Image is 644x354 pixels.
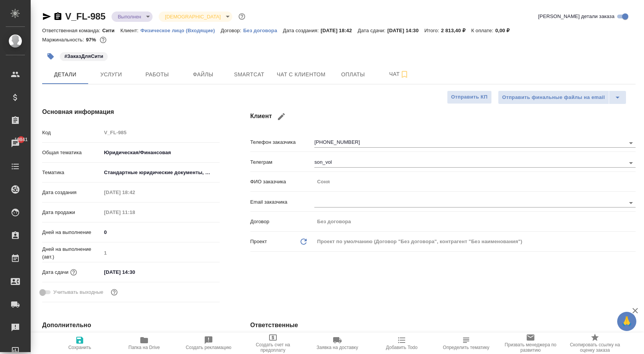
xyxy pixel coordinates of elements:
[98,35,108,45] button: 80.94 RUB;
[617,312,636,331] button: 🙏
[101,247,219,259] input: Пустое поле
[245,342,301,353] span: Создать счет на предоплату
[231,70,268,79] span: Smartcat
[42,149,101,156] p: Общая тематика
[314,235,636,248] div: Проект по умолчанию (Договор "Без договора", контрагент "Без наименования")
[381,69,417,79] span: Чат
[101,207,168,218] input: Пустое поле
[53,12,62,21] button: Скопировать ссылку
[620,313,633,329] span: 🙏
[626,158,636,168] button: Open
[502,93,605,102] span: Отправить финальные файлы на email
[387,28,424,33] p: [DATE] 14:30
[358,28,387,33] p: Дата сдачи:
[424,28,441,33] p: Итого:
[42,129,101,137] p: Код
[305,333,370,354] button: Заявка на доставку
[243,27,283,33] a: Без договора
[10,136,32,143] span: 19841
[42,189,101,196] p: Дата создания
[112,333,176,354] button: Папка на Drive
[42,321,220,330] h4: Дополнительно
[441,28,472,33] p: 2 813,40 ₽
[283,28,320,33] p: Дата создания:
[250,107,636,126] h4: Клиент
[53,288,103,296] span: Учитывать выходные
[101,166,219,179] div: Стандартные юридические документы, договоры, уставы
[317,345,358,350] span: Заявка на доставку
[250,218,315,226] p: Договор
[102,28,120,33] p: Сити
[243,28,283,33] p: Без договора
[241,333,305,354] button: Создать счет на предоплату
[176,333,241,354] button: Создать рекламацию
[86,37,98,43] p: 97%
[626,198,636,208] button: Open
[109,287,119,297] button: Выбери, если сб и вс нужно считать рабочими днями для выполнения заказа.
[65,11,105,21] a: V_FL-985
[320,28,358,33] p: [DATE] 18:42
[451,93,488,102] span: Отправить КП
[250,158,315,166] p: Телеграм
[42,107,220,117] h4: Основная информация
[64,53,103,60] p: #ЗаказДляСити
[498,91,609,104] button: Отправить финальные файлы на email
[42,12,51,21] button: Скопировать ссылку для ЯМессенджера
[101,187,168,198] input: Пустое поле
[42,229,101,236] p: Дней на выполнение
[42,28,102,33] p: Ответственная команда:
[314,216,636,227] input: Пустое поле
[250,178,315,186] p: ФИО заказчика
[434,333,498,354] button: Определить тематику
[221,28,243,33] p: Договор:
[140,28,221,33] p: Физическое лицо (Входящие)
[563,333,627,354] button: Скопировать ссылку на оценку заказа
[163,13,223,20] button: [DEMOGRAPHIC_DATA]
[42,209,101,216] p: Дата продажи
[128,345,160,350] span: Папка на Drive
[314,176,636,187] input: Пустое поле
[335,70,371,79] span: Оплаты
[115,13,143,20] button: Выполнен
[68,345,91,350] span: Сохранить
[2,134,29,153] a: 19841
[471,28,495,33] p: К оплате:
[443,345,489,350] span: Определить тематику
[42,48,59,65] button: Добавить тэг
[250,138,315,146] p: Телефон заказчика
[42,245,101,261] p: Дней на выполнение (авт.)
[495,28,516,33] p: 0,00 ₽
[250,238,267,245] p: Проект
[567,342,623,353] span: Скопировать ссылку на оценку заказа
[498,333,563,354] button: Призвать менеджера по развитию
[69,267,79,277] button: Если добавить услуги и заполнить их объемом, то дата рассчитается автоматически
[48,333,112,354] button: Сохранить
[42,268,69,276] p: Дата сдачи
[447,91,492,104] button: Отправить КП
[101,127,219,138] input: Пустое поле
[370,333,434,354] button: Добавить Todo
[42,37,86,43] p: Маржинальность:
[93,70,130,79] span: Услуги
[112,12,153,22] div: Выполнен
[186,345,232,350] span: Создать рекламацию
[47,70,84,79] span: Детали
[538,13,614,20] span: [PERSON_NAME] детали заказа
[139,70,176,79] span: Работы
[498,91,626,104] div: split button
[503,342,558,353] span: Призвать менеджера по развитию
[101,267,168,278] input: ✎ Введи что-нибудь
[185,70,222,79] span: Файлы
[400,70,409,79] svg: Подписаться
[159,12,232,22] div: Выполнен
[250,321,636,330] h4: Ответственные
[140,27,221,33] a: Физическое лицо (Входящие)
[101,227,219,238] input: ✎ Введи что-нибудь
[250,198,315,206] p: Email заказчика
[101,146,219,159] div: Юридическая/Финансовая
[386,345,417,350] span: Добавить Todo
[42,169,101,176] p: Тематика
[237,12,247,21] button: Доп статусы указывают на важность/срочность заказа
[626,138,636,148] button: Open
[120,28,140,33] p: Клиент:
